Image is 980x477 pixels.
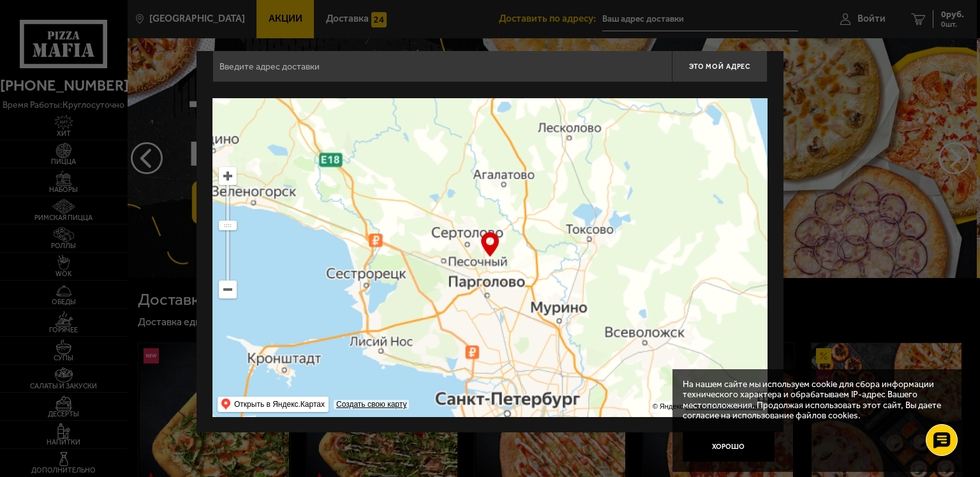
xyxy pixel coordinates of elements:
[683,379,949,422] p: На нашем сайте мы используем cookie для сбора информации технического характера и обрабатываем IP...
[218,397,329,412] ymaps: Открыть в Яндекс.Картах
[234,397,325,412] ymaps: Открыть в Яндекс.Картах
[653,402,683,410] ymaps: © Яндекс
[689,62,750,71] span: Это мой адрес
[672,50,768,82] button: Это мой адрес
[212,50,672,82] input: Введите адрес доставки
[683,431,775,462] button: Хорошо
[334,400,409,409] a: Создать свою карту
